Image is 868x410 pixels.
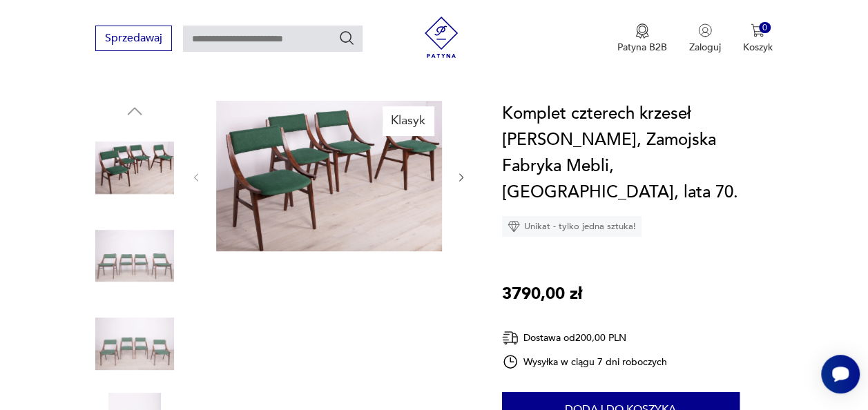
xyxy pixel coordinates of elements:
div: Unikat - tylko jedna sztuka! [502,216,642,237]
img: Ikona dostawy [502,329,519,346]
p: Koszyk [743,41,773,54]
button: 0Koszyk [743,23,773,54]
img: Patyna - sklep z meblami i dekoracjami vintage [421,17,462,58]
button: Sprzedawaj [95,26,172,51]
img: Zdjęcie produktu Komplet czterech krzeseł Skoczek, Zamojska Fabryka Mebli, Polska, lata 70. [216,101,442,251]
div: Wysyłka w ciągu 7 dni roboczych [502,353,668,370]
img: Ikona koszyka [751,23,764,37]
a: Sprzedawaj [95,35,172,44]
img: Ikonka użytkownika [698,23,712,37]
img: Ikona diamentu [508,220,520,233]
img: Zdjęcie produktu Komplet czterech krzeseł Skoczek, Zamojska Fabryka Mebli, Polska, lata 70. [95,304,174,383]
button: Szukaj [338,30,355,46]
p: Zaloguj [689,41,721,54]
h1: Komplet czterech krzeseł [PERSON_NAME], Zamojska Fabryka Mebli, [GEOGRAPHIC_DATA], lata 70. [502,101,773,206]
iframe: Smartsupp widget button [821,355,860,393]
img: Zdjęcie produktu Komplet czterech krzeseł Skoczek, Zamojska Fabryka Mebli, Polska, lata 70. [95,128,174,207]
div: Dostawa od 200,00 PLN [502,329,668,346]
p: Patyna B2B [617,41,667,54]
button: Zaloguj [689,23,721,54]
img: Zdjęcie produktu Komplet czterech krzeseł Skoczek, Zamojska Fabryka Mebli, Polska, lata 70. [95,217,174,295]
p: 3790,00 zł [502,281,582,307]
button: Patyna B2B [617,23,667,54]
div: Klasyk [383,106,434,135]
img: Ikona medalu [635,23,649,39]
a: Ikona medaluPatyna B2B [617,23,667,54]
div: 0 [759,22,771,34]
